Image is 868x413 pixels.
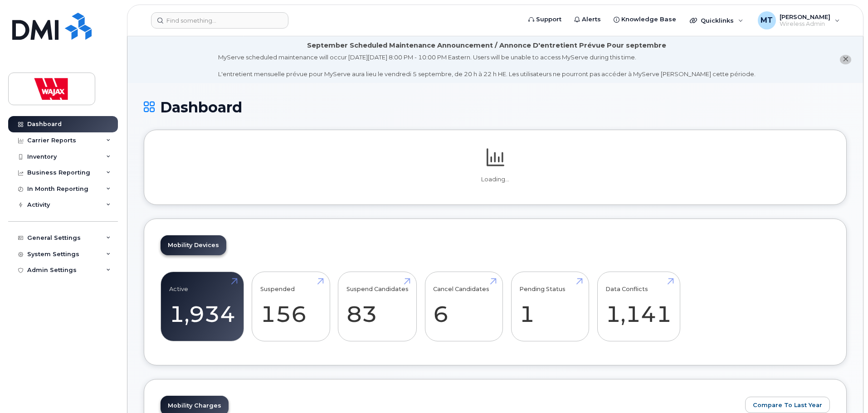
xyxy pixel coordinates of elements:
a: Active 1,934 [169,277,235,336]
div: September Scheduled Maintenance Announcement / Annonce D'entretient Prévue Pour septembre [307,41,666,50]
a: Cancel Candidates 6 [433,277,494,336]
h1: Dashboard [144,99,847,115]
a: Suspended 156 [260,277,322,336]
button: Compare To Last Year [745,397,830,413]
p: Loading... [161,175,830,184]
a: Suspend Candidates 83 [346,277,409,336]
span: Compare To Last Year [753,401,822,409]
a: Mobility Devices [161,235,226,255]
a: Data Conflicts 1,141 [605,277,672,336]
button: close notification [840,55,851,64]
a: Pending Status 1 [519,277,580,336]
div: MyServe scheduled maintenance will occur [DATE][DATE] 8:00 PM - 10:00 PM Eastern. Users will be u... [218,53,756,78]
